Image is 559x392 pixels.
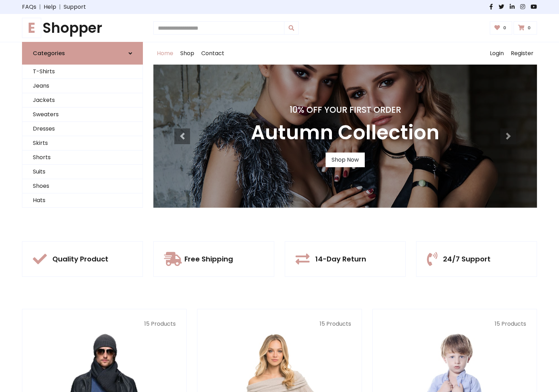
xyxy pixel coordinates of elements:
a: T-Shirts [22,65,143,79]
a: Shorts [22,150,143,165]
a: Dresses [22,122,143,136]
h5: Free Shipping [184,255,233,263]
h3: Autumn Collection [251,121,440,144]
a: Jackets [22,93,143,108]
a: Register [507,42,537,65]
h6: Categories [33,50,65,57]
a: Categories [22,42,143,65]
a: Home [153,42,177,65]
p: 15 Products [383,320,526,328]
a: Hats [22,193,143,208]
a: 0 [514,21,537,35]
a: EShopper [22,20,143,36]
a: Login [486,42,507,65]
h5: 14-Day Return [315,255,366,263]
span: | [56,3,64,11]
a: Shoes [22,179,143,193]
span: | [36,3,44,11]
a: Shop [177,42,198,65]
span: E [22,18,41,38]
p: 15 Products [33,320,176,328]
a: Suits [22,165,143,179]
a: Jeans [22,79,143,93]
a: Help [44,3,56,11]
h5: 24/7 Support [443,255,491,263]
h5: Quality Product [52,255,108,263]
a: Shop Now [326,153,365,167]
a: FAQs [22,3,36,11]
a: Support [64,3,86,11]
span: 0 [501,25,508,31]
h4: 10% Off Your First Order [251,105,440,115]
h1: Shopper [22,20,143,36]
a: 0 [490,21,513,35]
span: 0 [526,25,532,31]
a: Sweaters [22,108,143,122]
a: Contact [198,42,228,65]
p: 15 Products [208,320,351,328]
a: Skirts [22,136,143,150]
